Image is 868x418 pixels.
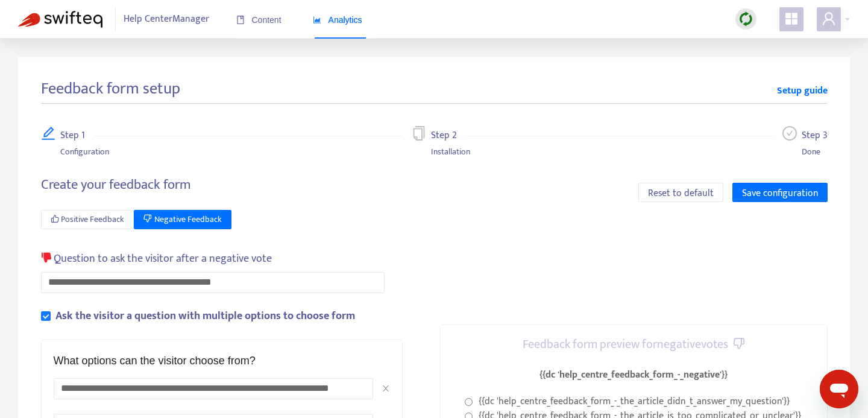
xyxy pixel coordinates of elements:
[382,384,390,393] span: close
[55,307,355,325] b: Ask the visitor a question with multiple options to choose form
[41,252,52,263] span: dislike
[41,80,180,99] h3: Feedback form setup
[61,213,124,226] span: Positive Feedback
[60,126,95,145] div: Step 1
[648,186,714,201] span: Reset to default
[41,210,134,229] button: Positive Feedback
[236,16,245,24] span: book
[313,16,321,24] span: area-chart
[412,126,426,141] span: copy
[738,11,753,27] img: sync.dc5367851b00ba804db3.png
[236,15,281,25] span: Content
[742,186,818,201] span: Save configuration
[18,11,102,28] img: Swifteq
[479,394,790,409] label: {{dc 'help_centre_feedback_form_-_the_article_didn_t_answer_my_question'}}
[523,337,745,352] h4: Feedback form preview for negative votes
[732,183,828,202] button: Save configuration
[782,126,797,141] span: check-circle
[41,177,191,193] h4: Create your feedback form
[124,8,209,31] span: Help Center Manager
[822,11,836,26] span: user
[41,126,55,141] span: edit
[820,370,858,408] iframe: Przycisk umożliwiający otwarcie okna komunikatora
[431,145,470,159] div: Installation
[784,11,799,26] span: appstore
[154,213,222,226] span: Negative Feedback
[431,126,467,145] div: Step 2
[54,352,256,369] div: What options can the visitor choose from?
[60,145,109,159] div: Configuration
[802,145,828,159] div: Done
[134,210,231,229] button: Negative Feedback
[802,126,828,145] div: Step 3
[539,368,728,382] div: {{dc 'help_centre_feedback_form_-_negative'}}
[313,15,362,25] span: Analytics
[777,84,828,98] a: Setup guide
[638,183,723,202] button: Reset to default
[41,250,272,267] div: Question to ask the visitor after a negative vote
